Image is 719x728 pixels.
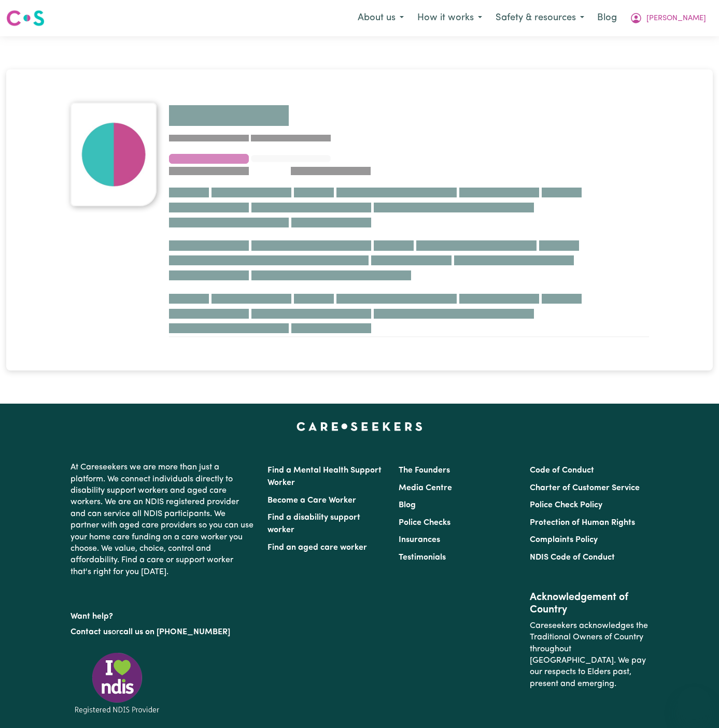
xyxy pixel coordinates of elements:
a: Find a Mental Health Support Worker [267,466,382,487]
a: Charter of Customer Service [530,484,640,492]
h2: Acknowledgement of Country [530,591,648,616]
a: Code of Conduct [530,466,594,475]
a: Police Checks [399,519,450,527]
button: Safety & resources [489,7,591,29]
img: Careseekers logo [6,9,45,27]
a: The Founders [399,466,450,475]
a: Careseekers logo [6,6,45,30]
a: Protection of Human Rights [530,519,635,527]
a: Contact us [71,628,111,636]
a: Blog [591,7,623,30]
a: Blog [399,501,416,509]
a: Media Centre [399,484,452,492]
a: Become a Care Worker [267,496,356,505]
a: call us on [PHONE_NUMBER] [119,628,230,636]
span: [PERSON_NAME] [646,13,706,24]
a: Insurances [399,536,440,544]
iframe: Button to launch messaging window [678,687,711,720]
p: At Careseekers we are more than just a platform. We connect individuals directly to disability su... [71,458,255,582]
a: Careseekers home page [297,422,422,431]
button: About us [351,7,411,29]
p: Want help? [71,607,255,622]
a: Complaints Policy [530,536,598,544]
a: Find a disability support worker [267,513,360,534]
button: My Account [623,7,713,29]
a: Find an aged care worker [267,544,367,552]
a: Police Check Policy [530,501,602,509]
a: Testimonials [399,553,446,562]
p: or [71,622,255,642]
p: Careseekers acknowledges the Traditional Owners of Country throughout [GEOGRAPHIC_DATA]. We pay o... [530,616,648,694]
button: How it works [411,7,489,29]
a: NDIS Code of Conduct [530,553,615,562]
img: Registered NDIS provider [71,651,164,716]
